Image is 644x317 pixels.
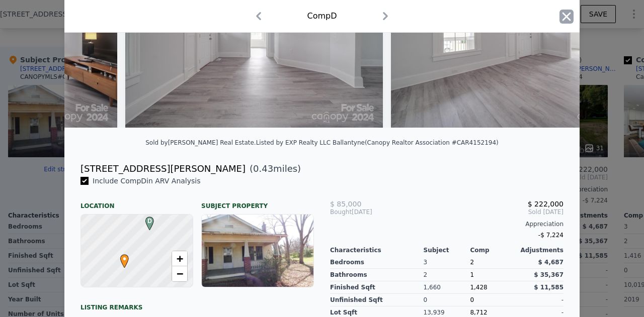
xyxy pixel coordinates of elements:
[424,256,470,269] div: 3
[201,194,314,210] div: Subject Property
[470,284,487,291] span: 1,428
[330,269,424,281] div: Bathrooms
[80,295,314,311] div: Listing remarks
[143,217,149,223] div: D
[118,251,131,266] span: •
[172,266,187,281] a: Zoom out
[517,246,563,254] div: Adjustments
[470,259,474,266] span: 2
[470,296,474,303] span: 0
[256,139,499,146] div: Listed by EXP Realty LLC Ballantyne (Canopy Realtor Association #CAR4152194)
[80,194,193,210] div: Location
[528,200,563,208] span: $ 222,000
[246,162,301,176] span: ( miles)
[330,246,424,254] div: Characteristics
[80,162,246,176] div: [STREET_ADDRESS][PERSON_NAME]
[424,246,470,254] div: Subject
[307,10,337,22] div: Comp D
[330,208,352,216] span: Bought
[172,251,187,266] a: Zoom in
[89,177,205,185] span: Include Comp D in ARV Analysis
[470,309,487,316] span: 8,712
[424,294,470,306] div: 0
[534,284,563,291] span: $ 11,585
[470,246,517,254] div: Comp
[253,163,273,174] span: 0.43
[330,281,424,294] div: Finished Sqft
[330,200,361,208] span: $ 85,000
[538,232,563,239] span: -$ 7,224
[538,259,563,266] span: $ 4,687
[177,267,183,280] span: −
[408,208,563,216] span: Sold [DATE]
[118,254,124,260] div: •
[424,281,470,294] div: 1,660
[534,271,563,278] span: $ 35,367
[330,294,424,306] div: Unfinished Sqft
[145,139,256,146] div: Sold by [PERSON_NAME] Real Estate .
[424,269,470,281] div: 2
[143,217,156,226] span: D
[177,252,183,265] span: +
[330,220,563,228] div: Appreciation
[330,208,408,216] div: [DATE]
[470,269,517,281] div: 1
[517,294,563,306] div: -
[330,256,424,269] div: Bedrooms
